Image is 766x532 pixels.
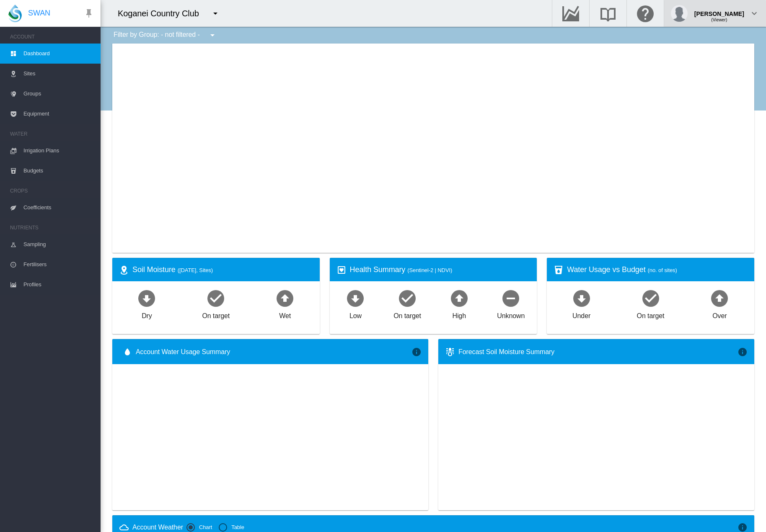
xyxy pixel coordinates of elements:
[137,288,157,308] md-icon: icon-arrow-down-bold-circle
[204,27,221,44] button: icon-menu-down
[637,308,665,321] div: On target
[635,8,655,18] md-icon: Click here for help
[207,5,224,22] button: icon-menu-down
[10,221,94,234] span: NUTRIENTS
[345,288,365,308] md-icon: icon-arrow-down-bold-circle
[119,265,129,275] md-icon: icon-map-marker-radius
[219,524,244,532] md-radio-button: Table
[712,308,727,321] div: Over
[501,288,521,308] md-icon: icon-minus-circle
[8,5,22,22] img: SWAN-Landscape-Logo-Colour-drop.png
[107,27,223,44] div: Filter by Group: - not filtered -
[749,8,759,18] md-icon: icon-chevron-down
[275,288,295,308] md-icon: icon-arrow-up-bold-circle
[393,308,421,321] div: On target
[407,267,452,273] span: (Sentinel-2 | NDVI)
[445,347,455,357] md-icon: icon-thermometer-lines
[561,8,581,18] md-icon: Go to the Data Hub
[554,265,564,275] md-icon: icon-cup-water
[350,265,531,275] div: Health Summary
[458,347,738,357] div: Forecast Soil Moisture Summary
[23,161,94,181] span: Budgets
[671,5,688,22] img: profile.jpg
[118,8,207,19] div: Koganei Country Club
[202,308,230,321] div: On target
[336,265,347,275] md-icon: icon-heart-box-outline
[23,141,94,161] span: Irrigation Plans
[572,288,592,308] md-icon: icon-arrow-down-bold-circle
[598,8,618,18] md-icon: Search the knowledge base
[711,18,727,22] span: (Viewer)
[136,347,411,357] span: Account Water Usage Summary
[572,308,590,321] div: Under
[132,523,183,532] div: Account Weather
[23,198,94,218] span: Coefficients
[648,267,677,273] span: (no. of sites)
[178,267,213,273] span: ([DATE], Sites)
[23,254,94,275] span: Fertilisers
[641,288,661,308] md-icon: icon-checkbox-marked-circle
[23,104,94,124] span: Equipment
[23,234,94,254] span: Sampling
[186,524,212,532] md-radio-button: Chart
[411,347,422,357] md-icon: icon-information
[23,84,94,104] span: Groups
[449,288,469,308] md-icon: icon-arrow-up-bold-circle
[23,64,94,84] span: Sites
[349,308,362,321] div: Low
[122,347,132,357] md-icon: icon-water
[709,288,730,308] md-icon: icon-arrow-up-bold-circle
[397,288,417,308] md-icon: icon-checkbox-marked-circle
[206,288,226,308] md-icon: icon-checkbox-marked-circle
[132,265,313,275] div: Soil Moisture
[279,308,291,321] div: Wet
[738,347,748,357] md-icon: icon-information
[452,308,466,321] div: High
[10,184,94,198] span: CROPS
[207,30,217,40] md-icon: icon-menu-down
[694,6,744,15] div: [PERSON_NAME]
[23,275,94,295] span: Profiles
[567,265,748,275] div: Water Usage vs Budget
[497,308,525,321] div: Unknown
[10,30,94,44] span: ACCOUNT
[142,308,152,321] div: Dry
[23,44,94,64] span: Dashboard
[210,8,220,18] md-icon: icon-menu-down
[28,8,50,18] span: SWAN
[84,8,94,18] md-icon: icon-pin
[10,127,94,141] span: WATER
